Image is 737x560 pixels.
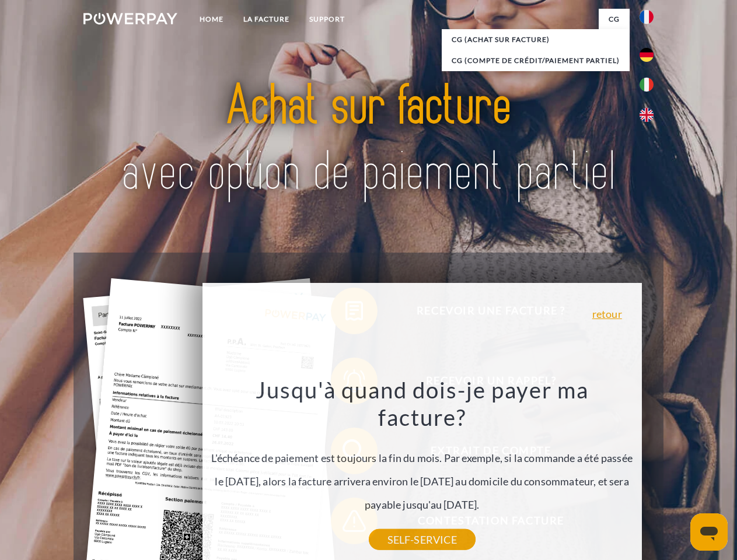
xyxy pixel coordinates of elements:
h3: Jusqu'à quand dois-je payer ma facture? [209,376,635,432]
img: title-powerpay_fr.svg [111,56,626,223]
a: LA FACTURE [233,9,299,30]
img: en [640,108,654,122]
a: Home [190,9,233,30]
img: fr [640,10,654,24]
a: SELF-SERVICE [369,529,476,550]
a: retour [592,309,622,319]
a: CG [599,9,630,30]
img: de [640,48,654,62]
iframe: Bouton de lancement de la fenêtre de messagerie [690,513,728,551]
img: logo-powerpay-white.svg [83,13,177,24]
img: it [640,78,654,92]
a: CG (Compte de crédit/paiement partiel) [442,50,630,71]
div: L'échéance de paiement est toujours la fin du mois. Par exemple, si la commande a été passée le [... [209,376,635,540]
a: Support [299,9,355,30]
a: CG (achat sur facture) [442,29,630,50]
